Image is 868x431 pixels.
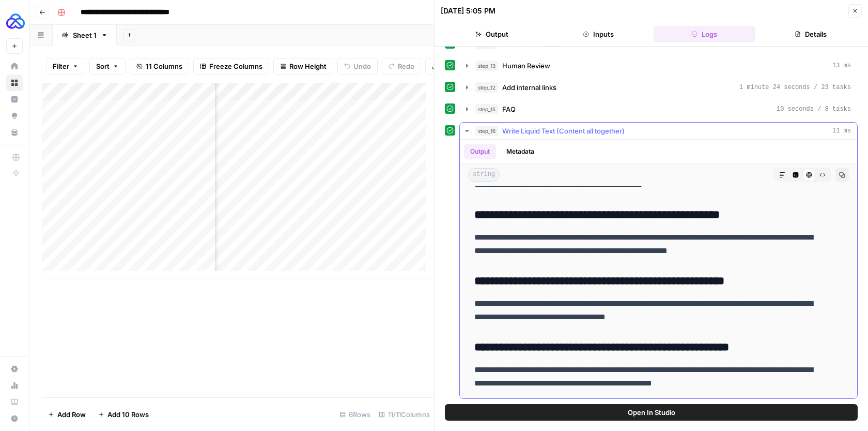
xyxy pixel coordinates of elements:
button: Help + Support [6,410,23,427]
span: Sort [96,61,110,71]
button: Output [464,144,496,159]
span: step_15 [475,104,498,114]
a: Opportunities [6,108,23,124]
span: step_13 [475,61,498,71]
button: 11 Columns [130,58,189,75]
a: Sheet 1 [53,25,117,46]
a: Browse [6,75,23,91]
button: Output [441,26,543,42]
button: Open In Studio [445,404,858,421]
a: Your Data [6,124,23,141]
span: Human Review [502,61,550,71]
button: Row Height [273,58,333,75]
span: Redo [398,61,414,71]
span: 11 Columns [146,61,182,71]
span: 13 ms [832,61,851,70]
button: Metadata [500,144,540,159]
button: 10 seconds / 8 tasks [460,101,857,117]
span: 1 minute 24 seconds / 23 tasks [739,83,851,92]
button: Freeze Columns [193,58,269,75]
span: Open In Studio [628,407,675,418]
span: Freeze Columns [209,61,262,71]
button: Redo [382,58,421,75]
span: Write Liquid Text (Content all together) [502,126,625,136]
div: 6 Rows [335,406,375,423]
button: Details [760,26,862,42]
button: Sort [89,58,126,75]
button: Filter [46,58,85,75]
span: Row Height [289,61,327,71]
span: Add Row [57,409,86,420]
div: 11/11 Columns [375,406,434,423]
div: [DATE] 5:05 PM [441,6,495,16]
button: Logs [654,26,756,42]
button: Add 10 Rows [92,406,155,423]
div: 11 ms [460,140,857,398]
button: 1 minute 24 seconds / 23 tasks [460,79,857,96]
span: string [468,168,500,182]
span: Filter [53,61,69,71]
button: Workspace: AUQ [6,8,23,34]
button: Undo [337,58,378,75]
img: AUQ Logo [6,12,25,31]
button: 13 ms [460,57,857,74]
a: Usage [6,377,23,394]
a: Insights [6,91,23,108]
span: step_16 [475,126,498,136]
span: 11 ms [832,126,851,136]
span: Add internal links [502,82,556,93]
span: Add 10 Rows [107,409,149,420]
button: Inputs [547,26,649,42]
a: Learning Hub [6,394,23,410]
span: 10 seconds / 8 tasks [777,105,851,114]
button: Add Row [42,406,92,423]
span: FAQ [502,104,516,114]
a: Settings [6,361,23,377]
button: 11 ms [460,123,857,139]
span: Undo [353,61,371,71]
div: Sheet 1 [73,30,97,40]
span: step_12 [475,82,498,93]
a: Home [6,58,23,75]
